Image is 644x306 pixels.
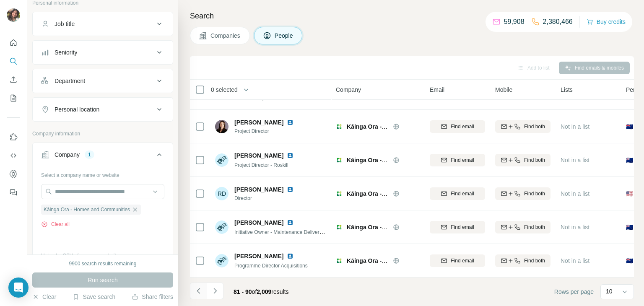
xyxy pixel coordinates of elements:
span: 🇺🇸 [626,189,633,198]
div: Department [55,77,85,85]
img: Avatar [215,120,229,133]
button: Use Surfe on LinkedIn [7,130,20,145]
img: Avatar [215,153,229,167]
span: Not in a list [561,157,589,163]
button: My lists [7,91,20,106]
span: [PERSON_NAME] [234,185,283,194]
div: Job title [55,20,75,28]
span: Not in a list [561,123,589,130]
span: Find email [451,223,474,231]
span: Find both [524,257,545,265]
button: Find email [430,120,485,133]
span: 🇳🇿 [626,223,633,231]
img: Logo of Kāinga Ora - Homes and Communities [336,257,343,264]
span: Rows per page [554,288,594,296]
span: Find both [524,156,545,164]
span: Kāinga Ora - Homes and Communities [347,123,454,130]
button: Save search [73,293,115,301]
button: Personal location [33,99,173,119]
p: 59,908 [504,17,525,27]
span: Find both [524,223,545,231]
span: Find email [451,123,474,130]
span: 2,009 [257,288,271,295]
span: Mobile [495,86,512,94]
span: Not in a list [561,224,589,231]
button: Quick start [7,35,20,50]
button: Clear [32,293,56,301]
div: 1 [85,151,94,158]
button: Job title [33,14,173,34]
span: Initiative Owner - Maintenance Delivery System [234,228,340,235]
img: Avatar [215,254,229,267]
span: 🇳🇿 [626,156,633,164]
button: Feedback [7,185,20,200]
button: Find email [430,154,485,166]
button: Clear all [41,220,70,228]
span: 🇳🇿 [626,257,633,265]
span: Find email [451,156,474,164]
button: Seniority [33,42,173,62]
span: Kāinga Ora - Homes and Communities [347,257,454,264]
img: Logo of Kāinga Ora - Homes and Communities [336,190,343,197]
button: Enrich CSV [7,72,20,87]
span: Project Director [234,127,304,135]
span: [PERSON_NAME] [234,218,283,227]
span: Find email [451,190,474,197]
button: Find both [495,187,551,200]
span: Project Director - Roskill [234,162,288,168]
div: RD [215,187,229,200]
button: Find both [495,254,551,267]
span: Find email [451,257,474,265]
button: Dashboard [7,166,20,182]
img: Logo of Kāinga Ora - Homes and Communities [336,123,343,130]
button: Find both [495,221,551,233]
span: Director [234,194,304,202]
div: Select a company name or website [41,168,164,179]
span: Programme Director Acquisitions [234,263,308,269]
span: 🇳🇿 [626,122,633,131]
div: Company [55,150,80,159]
span: Companies [210,31,241,40]
span: 0 selected [211,86,238,94]
span: Not in a list [561,257,589,264]
span: [PERSON_NAME] [234,252,283,260]
span: Find both [524,123,545,130]
button: Find email [430,187,485,200]
button: Find both [495,154,551,166]
span: [PERSON_NAME] [234,151,283,160]
p: Upload a CSV of company websites. [41,252,164,259]
img: Avatar [215,220,229,234]
img: Avatar [7,8,20,22]
img: Logo of Kāinga Ora - Homes and Communities [336,224,343,231]
button: Use Surfe API [7,148,20,163]
img: LinkedIn logo [287,119,293,126]
img: LinkedIn logo [287,219,293,226]
span: Kāinga Ora - Homes and Communities [347,157,454,163]
span: Not in a list [561,190,589,197]
span: Email [430,86,444,94]
button: Department [33,71,173,91]
p: 10 [606,287,613,296]
button: Find both [495,120,551,133]
button: Navigate to next page [207,283,223,299]
div: Open Intercom Messenger [8,277,29,298]
span: Lists [561,86,573,94]
img: Logo of Kāinga Ora - Homes and Communities [336,157,343,163]
button: Find email [430,254,485,267]
img: LinkedIn logo [287,152,293,159]
img: LinkedIn logo [287,186,293,193]
span: Kāinga Ora - Homes and Communities [44,206,130,213]
button: Navigate to previous page [190,283,207,299]
button: Company1 [33,145,173,168]
p: 2,380,466 [543,17,573,27]
button: Search [7,54,20,69]
span: of [252,288,257,295]
p: Company information [32,130,173,137]
span: Kāinga Ora - Homes and Communities [347,224,454,231]
div: Personal location [55,105,99,114]
button: Buy credits [587,16,626,28]
div: 9900 search results remaining [69,260,137,267]
span: Company [336,86,361,94]
h4: Search [190,10,634,22]
span: Kāinga Ora - Homes and Communities [347,190,454,197]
